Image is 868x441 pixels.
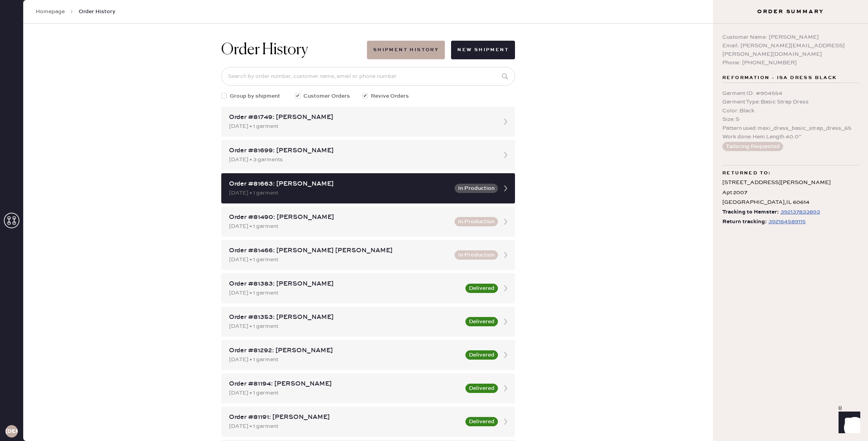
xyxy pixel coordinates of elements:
[767,217,806,227] a: 392164589115
[229,413,461,422] div: Order #81191: [PERSON_NAME]
[229,346,461,355] div: Order #81292: [PERSON_NAME]
[465,384,498,393] button: Delivered
[229,389,461,397] div: [DATE] • 1 garment
[465,317,498,326] button: Delivered
[229,122,493,131] div: [DATE] • 1 garment
[722,178,859,207] div: [STREET_ADDRESS][PERSON_NAME] Apt 2007 [GEOGRAPHIC_DATA] , IL 60614
[722,73,837,83] span: Reformation - Isa Dress Black
[722,133,859,141] div: Work done : Hem Length 40.0”
[229,355,461,364] div: [DATE] • 1 garment
[229,313,461,322] div: Order #81353: [PERSON_NAME]
[722,33,859,41] div: Customer Name: [PERSON_NAME]
[779,207,820,217] a: 392137833893
[713,8,868,16] h3: Order Summary
[455,250,498,260] button: In Production
[722,207,779,217] span: Tracking to Hemster:
[229,179,450,189] div: Order #81663: [PERSON_NAME]
[722,107,859,115] div: Color : Black
[367,41,445,59] button: Shipment History
[722,169,771,178] span: Returned to:
[229,113,493,122] div: Order #81749: [PERSON_NAME]
[221,67,515,86] input: Search by order number, customer name, email or phone number
[229,379,461,389] div: Order #81194: [PERSON_NAME]
[722,98,859,106] div: Garment Type : Basic Strap Dress
[36,8,65,16] a: Homepage
[229,279,461,289] div: Order #81383: [PERSON_NAME]
[230,92,280,100] span: Group by shipment
[455,217,498,226] button: In Production
[229,222,450,231] div: [DATE] • 1 garment
[229,322,461,331] div: [DATE] • 1 garment
[722,115,859,124] div: Size : S
[722,59,859,67] div: Phone: [PHONE_NUMBER]
[722,41,859,59] div: Email: [PERSON_NAME][EMAIL_ADDRESS][PERSON_NAME][DOMAIN_NAME]
[229,422,461,431] div: [DATE] • 1 garment
[5,429,18,434] h3: [DEMOGRAPHIC_DATA]
[229,146,493,155] div: Order #81699: [PERSON_NAME]
[221,41,308,59] h1: Order History
[465,350,498,360] button: Delivered
[229,213,450,222] div: Order #81490: [PERSON_NAME]
[722,217,767,227] span: Return tracking:
[722,89,859,98] div: Garment ID : # 904554
[229,255,450,264] div: [DATE] • 1 garment
[465,284,498,293] button: Delivered
[455,184,498,193] button: In Production
[722,142,783,151] button: Tailoring Requested
[831,406,865,439] iframe: Front Chat
[465,417,498,426] button: Delivered
[303,92,350,100] span: Customer Orders
[229,289,461,297] div: [DATE] • 1 garment
[229,189,450,197] div: [DATE] • 1 garment
[722,124,859,133] div: Pattern used : maxi_dress_basic_strap_dress_65
[79,8,115,16] span: Order History
[229,155,493,164] div: [DATE] • 3 garments
[768,217,806,226] div: https://www.fedex.com/apps/fedextrack/?tracknumbers=392164589115&cntry_code=US
[229,246,450,255] div: Order #81466: [PERSON_NAME] [PERSON_NAME]
[451,41,515,59] button: New Shipment
[371,92,409,100] span: Revive Orders
[780,207,820,217] div: https://www.fedex.com/apps/fedextrack/?tracknumbers=392137833893&cntry_code=US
